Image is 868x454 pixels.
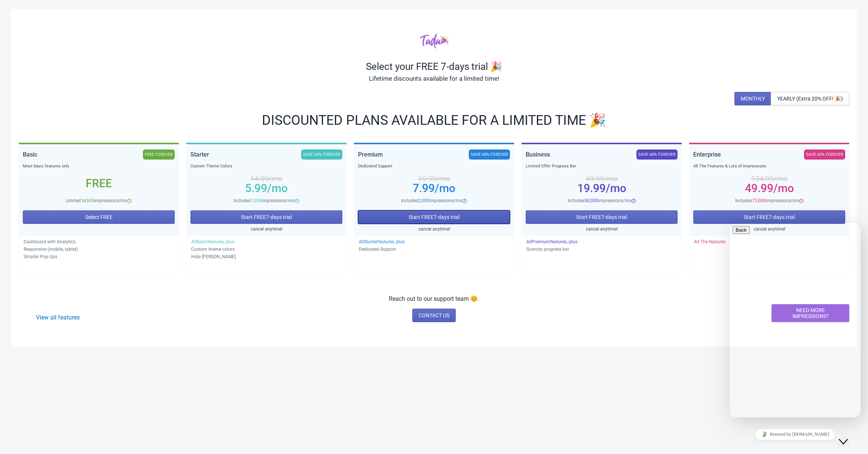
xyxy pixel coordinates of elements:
[735,198,799,203] span: Includes impressions/mo
[267,182,288,195] span: /mo
[191,245,342,253] p: Custom theme colors
[606,182,626,195] span: /mo
[143,149,175,160] div: FREE FOREVER
[693,185,845,191] div: 49.99
[358,185,510,191] div: 7.99
[241,214,292,220] span: Start FREE 7 -days trial
[358,149,383,160] div: Premium
[526,163,678,170] div: Limited Offer Progress Bar
[526,210,678,224] button: Start FREE7-days trial
[412,309,456,322] a: CONTACT US
[23,149,37,160] div: Basic
[837,424,861,447] iframe: chat widget
[584,198,598,203] span: 50,000
[526,185,678,191] div: 19.99
[469,149,510,160] div: SAVE 60% FOREVER
[730,223,861,417] iframe: chat widget
[568,198,632,203] span: Includes impressions/mo
[190,225,342,233] div: cancel anytime!
[804,149,845,160] div: SAVE 60% FOREVER
[693,176,845,182] div: 124.99 /mo
[389,294,479,303] p: Reach out to our support team 😊.
[359,239,406,244] span: All Starter features, plus:
[773,182,794,195] span: /mo
[419,312,449,318] span: CONTACT US
[741,96,765,102] span: MONTHLY
[23,210,175,224] button: Select FREE
[358,210,510,224] button: Start FREE7-days trial
[734,92,771,105] button: MONTHLY
[19,61,849,72] div: Select your FREE 7-days trial 🎉
[85,214,113,220] span: Select FREE
[190,149,209,160] div: Starter
[191,253,342,260] p: Hide [PERSON_NAME]
[250,198,262,203] span: 1,000
[526,176,678,182] div: 49.99 /mo
[730,426,861,443] iframe: chat widget
[777,96,843,102] span: YEARLY (Extra 20% OFF! 🎉)
[358,176,510,182] div: 19.99 /mo
[526,149,550,160] div: Business
[694,239,725,244] span: All The features
[693,210,845,224] button: Start FREE7-days trial
[23,163,175,170] div: Most basic features only
[86,198,94,203] span: 500
[23,197,175,204] div: Limited to impressions/mo
[693,149,721,160] div: Enterprise
[190,176,342,182] div: 14.99 /mo
[576,214,627,220] span: Start FREE 7 -days trial
[418,198,429,203] span: 2,000
[409,214,459,220] span: Start FREE 7 -days trial
[23,180,175,186] div: Free
[301,149,342,160] div: SAVE 60% FOREVER
[693,225,845,233] div: cancel anytime!
[526,239,578,244] span: All Premium features, plus:
[401,198,462,203] span: Includes impressions/mo
[190,163,342,170] div: Custom Theme Colors
[359,245,509,253] p: Dedicated Support
[420,33,449,49] img: tadacolor.png
[744,214,795,220] span: Start FREE 7 -days trial
[190,210,342,224] button: Start FREE7-days trial
[24,253,174,260] p: Smaller Pop Ups
[526,245,677,253] p: Scarcity progress bar
[693,163,845,170] div: All The Features & Lots of Impressions
[190,185,342,191] div: 5.99
[233,198,295,203] span: Includes impressions/mo
[19,72,849,84] div: Lifetime discounts available for a limited time!
[752,198,766,203] span: 75,000
[358,163,510,170] div: Dedicated Support
[358,225,510,233] div: cancel anytime!
[771,92,849,105] button: YEARLY (Extra 20% OFF! 🎉)
[526,225,678,233] div: cancel anytime!
[19,114,849,126] div: DISCOUNTED PLANS AVAILABLE FOR A LIMITED TIME 🎉
[636,149,678,160] div: SAVE 60% FOREVER
[435,182,455,195] span: /mo
[24,245,174,253] p: Responsive (mobile, tablet)
[191,239,235,244] span: All Basic features, plus:
[24,238,174,245] p: Dashboard with Analytics
[36,314,80,321] a: View all features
